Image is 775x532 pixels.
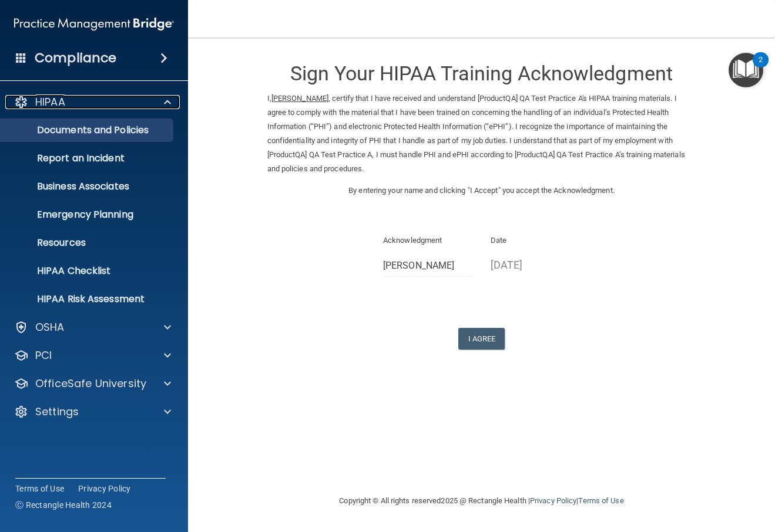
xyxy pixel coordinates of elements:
img: PMB logo [14,12,174,36]
p: Settings [35,405,79,419]
p: Documents and Policies [8,124,168,136]
iframe: Drift Widget Chat Controller [572,449,761,496]
a: PCI [14,348,171,362]
p: PCI [35,348,52,362]
button: I Agree [458,328,505,350]
p: Business Associates [8,181,168,192]
p: Emergency Planning [8,209,168,221]
p: HIPAA [35,95,65,109]
p: Date [491,233,581,248]
p: HIPAA Risk Assessment [8,293,168,305]
div: 2 [759,60,763,75]
p: Resources [8,237,168,249]
a: OSHA [14,320,171,334]
p: HIPAA Checklist [8,265,168,277]
a: HIPAA [14,95,171,109]
input: Full Name [383,255,473,277]
p: OfficeSafe University [35,377,146,391]
span: Ⓒ Rectangle Health 2024 [15,499,112,511]
a: Settings [14,405,171,419]
p: Acknowledgment [383,233,473,248]
h3: Sign Your HIPAA Training Acknowledgment [267,63,696,84]
div: Copyright © All rights reserved 2025 @ Rectangle Health | | [267,482,696,520]
a: Terms of Use [578,496,623,505]
a: OfficeSafe University [14,377,171,391]
p: OSHA [35,320,65,334]
a: Privacy Policy [530,496,576,505]
p: By entering your name and clicking "I Accept" you accept the Acknowledgment. [267,184,696,198]
h4: Compliance [35,50,116,66]
a: Privacy Policy [78,483,131,494]
p: Report an Incident [8,153,168,164]
button: Open Resource Center, 2 new notifications [729,53,763,87]
p: [DATE] [491,255,581,275]
p: I, , certify that I have received and understand [ProductQA] QA Test Practice A's HIPAA training ... [267,92,696,176]
a: Terms of Use [15,483,64,494]
ins: [PERSON_NAME] [271,94,328,103]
